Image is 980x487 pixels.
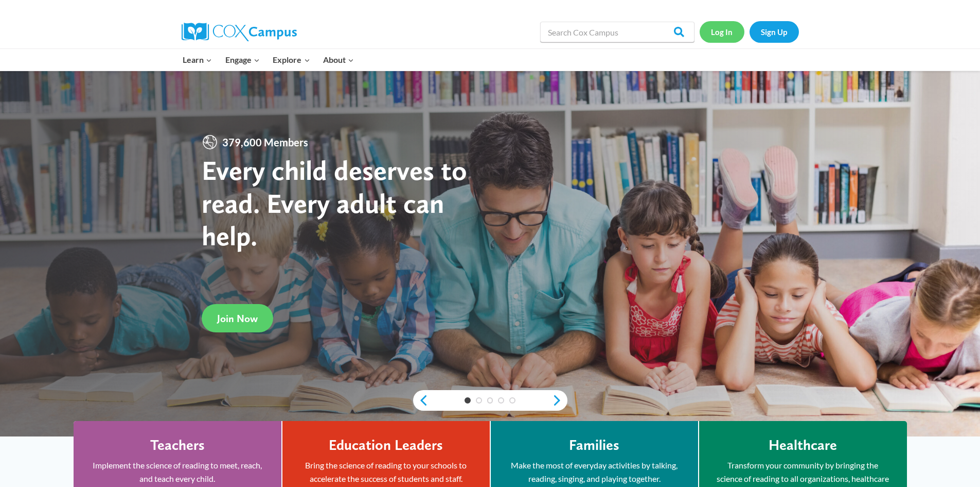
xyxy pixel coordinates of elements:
nav: Primary Navigation [176,49,361,71]
p: Make the most of everyday activities by talking, reading, singing, and playing together. [506,459,683,485]
a: 1 [465,397,471,404]
a: previous [413,394,429,407]
nav: Secondary Navigation [700,21,799,42]
a: Join Now [202,304,273,332]
input: Search Cox Campus [540,22,694,42]
a: Sign Up [750,21,799,42]
strong: Every child deserves to read. Every adult can help. [202,154,467,252]
a: 5 [509,397,515,404]
button: Child menu of Learn [176,49,219,71]
button: Child menu of Explore [266,49,317,71]
p: Bring the science of reading to your schools to accelerate the success of students and staff. [298,459,474,485]
span: Join Now [217,312,258,325]
h4: Education Leaders [329,436,443,454]
button: Child menu of About [316,49,361,71]
a: Log In [700,21,744,42]
h4: Healthcare [769,436,837,454]
h4: Families [569,436,619,454]
a: next [552,394,567,407]
div: content slider buttons [413,390,567,411]
a: 4 [498,397,504,404]
a: 3 [487,397,493,404]
a: 2 [476,397,482,404]
span: 379,600 Members [218,134,312,150]
h4: Teachers [150,436,205,454]
button: Child menu of Engage [219,49,266,71]
p: Implement the science of reading to meet, reach, and teach every child. [89,459,266,485]
img: Cox Campus [182,23,297,41]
